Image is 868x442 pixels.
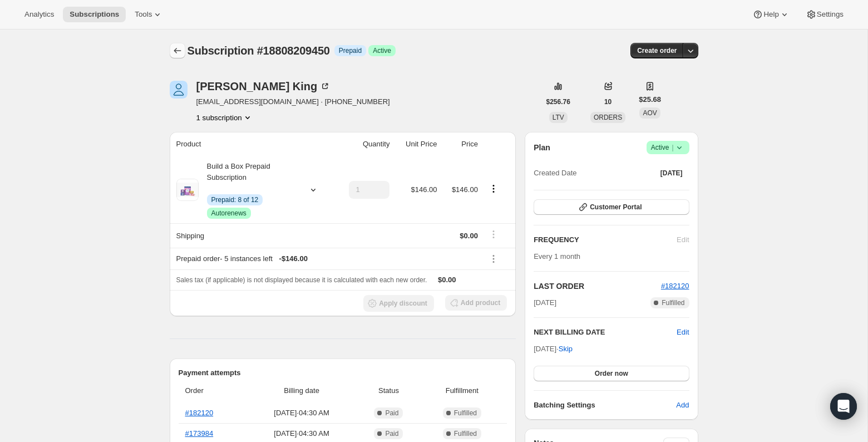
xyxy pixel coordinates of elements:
[196,112,253,123] button: Product actions
[534,281,661,292] h2: LAST ORDER
[360,385,417,396] span: Status
[594,114,622,121] span: ORDERS
[598,94,618,110] button: 10
[211,209,246,218] span: Autorenews
[454,429,477,438] span: Fulfilled
[188,45,330,57] span: Subscription #18808209450
[654,165,689,181] button: [DATE]
[170,43,185,58] button: Subscriptions
[630,43,683,58] button: Create order
[534,252,580,261] span: Every 1 month
[661,281,689,292] button: #182120
[534,199,689,215] button: Customer Portal
[817,10,844,19] span: Settings
[534,142,550,153] h2: Plan
[604,97,611,106] span: 10
[643,109,657,117] span: AOV
[454,409,477,418] span: Fulfilled
[279,253,308,264] span: - $146.00
[170,223,334,248] th: Shipping
[669,396,696,414] button: Add
[534,327,677,338] h2: NEXT BILLING DATE
[677,327,689,338] button: Edit
[534,400,676,411] h6: Batching Settings
[637,46,677,55] span: Create order
[176,276,427,284] span: Sales tax (if applicable) is not displayed because it is calculated with each new order.
[830,393,857,420] div: Open Intercom Messenger
[485,228,502,240] button: Shipping actions
[24,10,54,19] span: Analytics
[660,169,683,178] span: [DATE]
[70,10,119,19] span: Subscriptions
[438,276,456,284] span: $0.00
[196,96,390,107] span: [EMAIL_ADDRESS][DOMAIN_NAME] · [PHONE_NUMBER]
[128,7,170,22] button: Tools
[595,369,628,378] span: Order now
[135,10,152,19] span: Tools
[170,81,188,99] span: David King
[553,114,564,121] span: LTV
[385,409,398,418] span: Paid
[763,10,778,19] span: Help
[393,132,440,156] th: Unit Price
[485,183,502,195] button: Product actions
[424,385,501,396] span: Fulfillment
[18,7,61,22] button: Analytics
[534,168,576,179] span: Created Date
[590,203,642,212] span: Customer Portal
[63,7,126,22] button: Subscriptions
[176,253,478,264] div: Prepaid order - 5 instances left
[552,340,579,358] button: Skip
[440,132,481,156] th: Price
[651,142,685,153] span: Active
[534,234,677,245] h2: FREQUENCY
[452,185,478,194] span: $146.00
[185,429,214,438] a: #173984
[373,46,391,55] span: Active
[211,195,259,204] span: Prepaid: 8 of 12
[334,132,393,156] th: Quantity
[185,409,214,417] a: #182120
[339,46,362,55] span: Prepaid
[385,429,398,438] span: Paid
[250,428,354,439] span: [DATE] · 04:30 AM
[250,407,354,419] span: [DATE] · 04:30 AM
[661,282,689,290] a: #182120
[672,143,673,152] span: |
[799,7,850,22] button: Settings
[179,379,246,403] th: Order
[411,185,437,194] span: $146.00
[559,343,573,355] span: Skip
[534,345,573,353] span: [DATE] ·
[179,367,507,379] h2: Payment attempts
[250,385,354,396] span: Billing date
[196,81,331,92] div: [PERSON_NAME] King
[676,400,689,411] span: Add
[534,366,689,381] button: Order now
[170,132,334,156] th: Product
[460,232,478,240] span: $0.00
[540,94,577,110] button: $256.76
[662,298,684,307] span: Fulfilled
[534,297,556,308] span: [DATE]
[199,161,299,219] div: Build a Box Prepaid Subscription
[746,7,796,22] button: Help
[639,94,661,105] span: $25.68
[546,97,570,106] span: $256.76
